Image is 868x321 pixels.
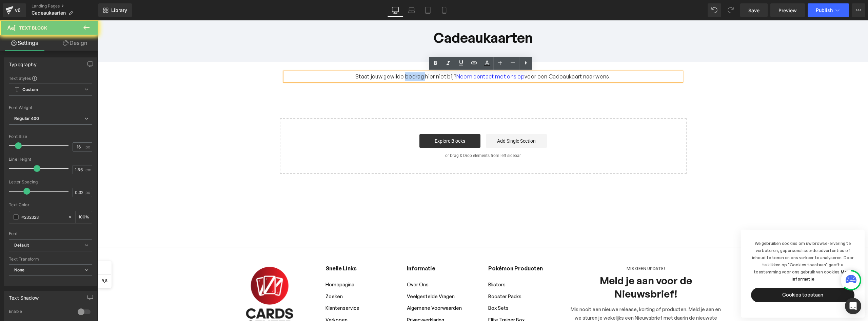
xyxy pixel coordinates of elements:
input: Color [21,213,65,221]
div: Font [9,231,92,236]
div: Font Size [9,134,92,139]
span: Publish [816,7,833,13]
a: Meer informatie [693,249,754,261]
p: Staat jouw gewilde bedrag hier niet bij? voor een Cadeaukaart naar wens. [187,52,584,60]
a: Elite Trainer Box [390,297,427,302]
div: Line Height [9,157,92,162]
a: Box Sets [390,285,411,290]
a: Booster Packs [390,273,423,279]
b: Custom [22,87,38,93]
a: Add Single Section [388,114,449,127]
button: Publish [808,3,849,17]
div: Text Shadow [9,291,39,301]
span: Preview [778,7,797,14]
a: Desktop [387,3,403,17]
span: Library [111,7,127,13]
button: Undo [708,3,721,17]
div: Text Color [9,202,92,207]
span: 9,8 [4,257,9,264]
div: % [76,211,92,223]
b: None [14,267,25,272]
p: Mis nooit een nieuwe release, korting of producten. Meld je aan en we sturen je wekelijks een Nie... [472,285,624,310]
span: Text Block [19,25,47,31]
a: Blisters [390,261,408,267]
span: Save [748,7,759,14]
a: Neem contact met ons op [358,53,427,59]
a: Laptop [403,3,420,17]
span: Cadeaukaarten [32,10,66,16]
span: px [85,145,91,149]
div: Text Transform [9,257,92,262]
span: em [85,167,91,172]
div: Text Styles [9,75,92,81]
a: Preview [770,3,805,17]
button: Cookies toestaan [653,267,756,282]
a: Tablet [420,3,436,17]
a: Landing Pages [32,3,98,9]
a: Over Ons [309,261,331,267]
a: Homepagina [228,261,256,267]
div: Enable [9,309,71,316]
button: More [852,3,865,17]
a: Design [51,35,100,51]
div: Typography [9,58,37,67]
a: Veelgestelde Vragen [309,273,357,279]
a: Explore Blocks [321,114,382,127]
span: px [85,190,91,195]
a: Verkopen [228,297,250,302]
p: or Drag & Drop elements from left sidebar [193,133,578,138]
div: Font Weight [9,105,92,110]
b: Regular 400 [14,116,39,121]
a: Algemene Voorwaarden [309,285,364,290]
div: Letter Spacing [9,180,92,184]
p: We gebruiken cookies om uw browse-ervaring te verbeteren, gepersonaliseerde advertenties of inhou... [653,219,756,262]
a: Zoeken [228,273,245,279]
a: Mobile [436,3,452,17]
div: Mis geen update! [472,245,624,252]
div: v6 [14,6,22,15]
a: v6 [3,3,26,17]
a: New Library [98,3,132,17]
div: Open Intercom Messenger [845,298,861,314]
button: Redo [724,3,737,17]
i: Default [14,243,29,248]
a: Klantenservice [228,285,261,290]
a: Privacyverklaring [309,297,346,302]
